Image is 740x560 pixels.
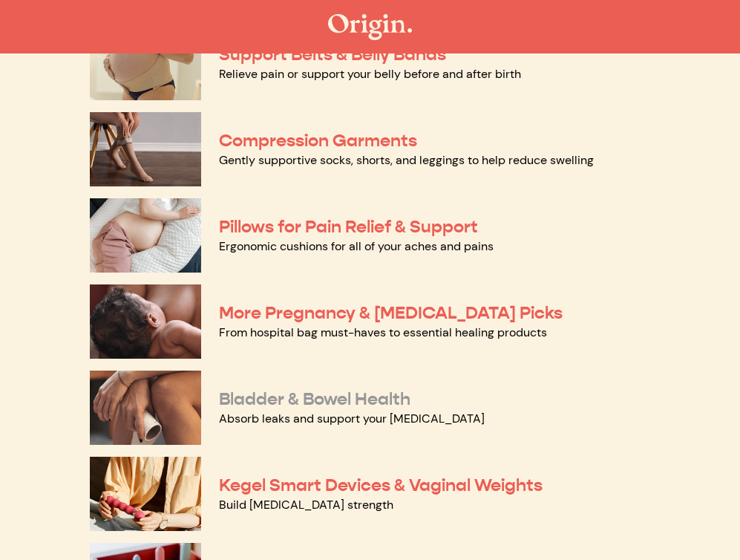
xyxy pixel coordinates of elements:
[219,497,393,512] a: Build [MEDICAL_DATA] strength
[219,411,485,426] a: Absorb leaks and support your [MEDICAL_DATA]
[219,43,446,65] a: Support Belts & Belly Bands
[219,66,521,82] a: Relieve pain or support your belly before and after birth
[90,457,201,531] img: Kegel Smart Devices & Vaginal Weights
[90,112,201,186] img: Compression Garments
[90,198,201,273] img: Pillows for Pain Relief & Support
[219,388,410,410] a: Bladder & Bowel Health
[219,152,594,168] a: Gently supportive socks, shorts, and leggings to help reduce swelling
[90,371,201,445] img: Bladder & Bowel Health
[219,474,543,496] a: Kegel Smart Devices & Vaginal Weights
[219,325,547,340] a: From hospital bag must-haves to essential healing products
[90,284,201,359] img: More Pregnancy & Postpartum Picks
[219,302,563,324] a: More Pregnancy & [MEDICAL_DATA] Picks
[219,238,494,254] a: Ergonomic cushions for all of your aches and pains
[328,14,412,40] img: The Origin Shop
[219,129,417,152] a: Compression Garments
[219,215,478,238] a: Pillows for Pain Relief & Support
[90,26,201,100] img: Support Belts & Belly Bands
